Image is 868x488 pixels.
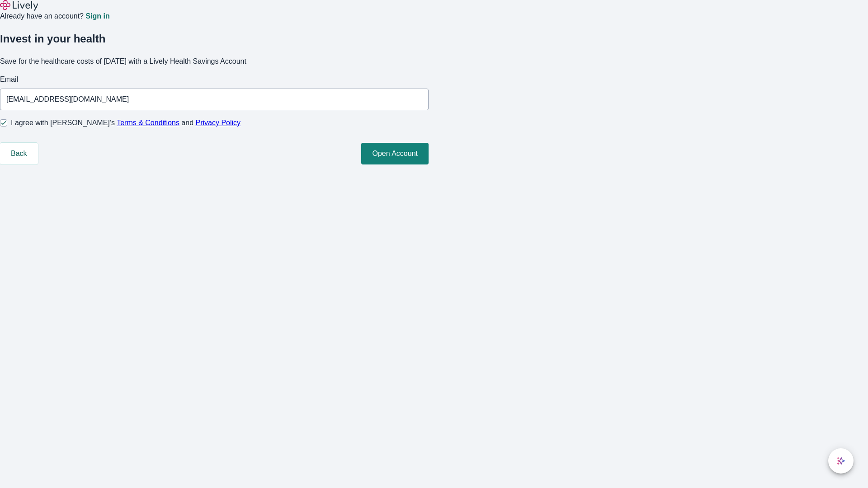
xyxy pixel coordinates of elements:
a: Terms & Conditions [117,119,179,127]
span: I agree with [PERSON_NAME]’s and [11,117,241,128]
button: Open Account [361,143,429,164]
button: chat [828,448,854,474]
a: Privacy Policy [196,119,241,127]
a: Sign in [85,13,109,20]
svg: Lively AI Assistant [836,456,845,465]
